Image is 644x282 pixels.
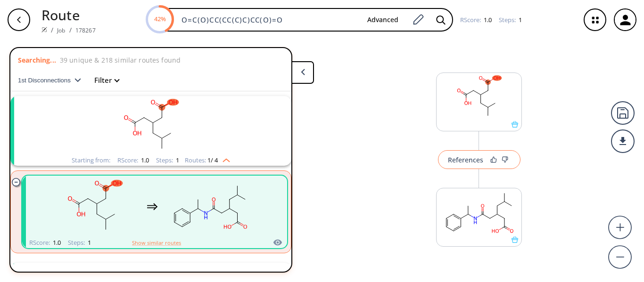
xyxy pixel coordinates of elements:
[68,240,91,246] div: Steps :
[86,238,91,247] span: 1
[517,16,522,24] span: 1
[218,155,230,162] img: Up
[41,27,47,32] img: Spaya logo
[60,55,181,65] p: 39 unique & 218 similar routes found
[156,157,179,163] div: Steps :
[28,96,273,155] svg: CC(C)CC(CC(=O)O)CC(=O)O
[18,69,89,91] button: 1st Disconnections
[460,17,492,23] div: RScore :
[89,77,119,84] button: Filter
[360,11,406,29] button: Advanced
[52,177,137,236] svg: CC(C)CC(CC(=O)O)CC(=O)O
[51,25,53,35] li: /
[207,157,218,163] span: 1 / 4
[185,157,230,163] div: Routes:
[51,238,61,247] span: 1.0
[132,239,181,247] button: Show similar routes
[41,5,96,25] p: Route
[482,16,492,24] span: 1.0
[437,73,521,121] svg: CC(C)CC(CC(=O)O)CC(=O)O
[174,156,179,164] span: 1
[448,157,483,163] div: References
[69,25,72,35] li: /
[140,156,149,164] span: 1.0
[29,240,61,246] div: RScore :
[437,188,521,236] svg: CC(C)CC(CC(=O)O)CC(=O)NC(C)c1ccccc1
[176,15,360,24] input: Enter SMILES
[57,26,65,34] a: Job
[438,150,520,169] button: References
[167,177,252,236] svg: CC(C)CC(CC(=O)O)CC(=O)NC(C)c1ccccc1
[499,17,522,23] div: Steps :
[75,26,96,34] a: 178267
[18,77,74,84] span: 1st Disconnections
[154,15,165,23] text: 42%
[72,157,110,163] div: Starting from:
[117,157,149,163] div: RScore :
[18,55,56,65] p: Searching...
